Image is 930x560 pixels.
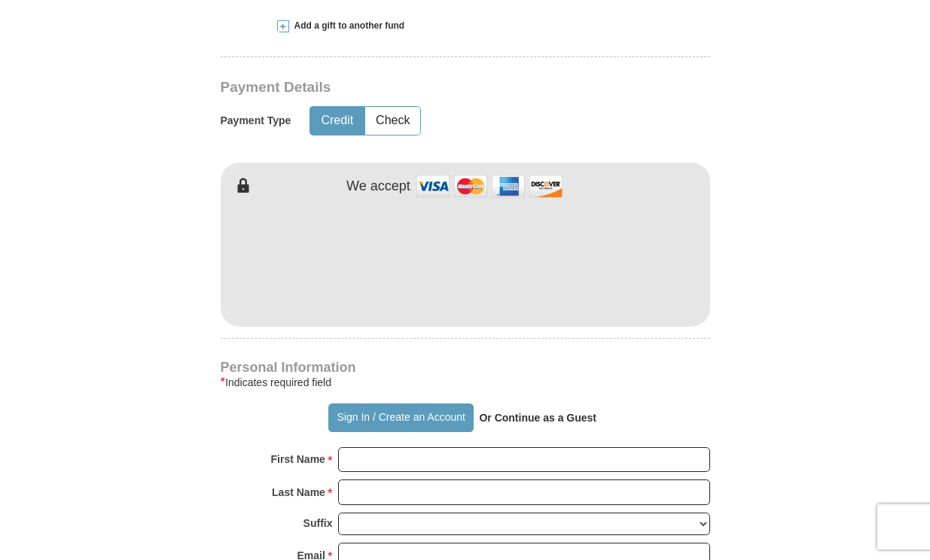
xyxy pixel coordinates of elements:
strong: Or Continue as a Guest [479,412,596,424]
button: Sign In / Create an Account [328,403,474,432]
h3: Payment Details [221,79,605,96]
h5: Payment Type [221,114,291,127]
button: Check [365,107,420,135]
img: credit cards accepted [414,170,565,202]
div: Indicates required field [221,373,710,391]
button: Credit [310,107,364,135]
h4: We accept [346,178,410,195]
strong: Suffix [303,513,333,534]
strong: First Name [271,449,325,470]
strong: Last Name [272,482,325,503]
h4: Personal Information [221,361,710,373]
span: Add a gift to another fund [289,20,405,32]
